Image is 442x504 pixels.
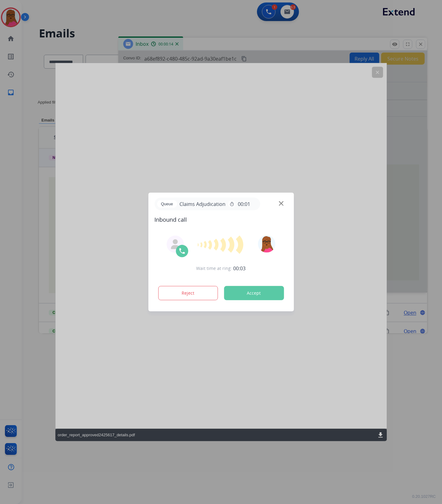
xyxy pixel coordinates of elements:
[229,202,234,207] mat-icon: timer
[177,200,228,208] span: Claims Adjudication
[412,493,436,500] p: 0.20.1027RC
[178,247,186,255] img: call-icon
[170,239,180,249] img: agent-avatar
[279,201,284,206] img: close-button
[158,286,218,300] button: Reject
[224,286,284,300] button: Accept
[258,235,276,253] img: avatar
[196,265,232,271] span: Wait time at ring:
[234,265,246,272] span: 00:03
[157,200,177,208] p: Queue
[154,215,288,224] span: Inbound call
[238,200,250,208] span: 00:01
